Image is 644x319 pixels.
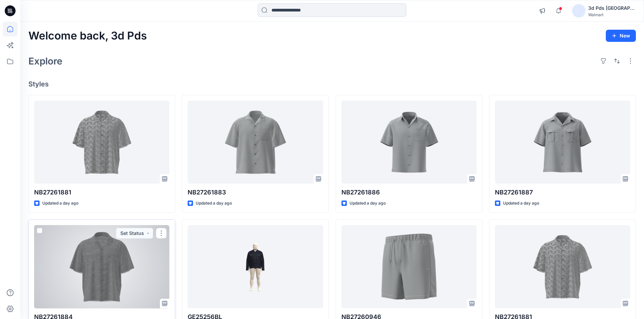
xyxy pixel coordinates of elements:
p: Updated a day ago [196,200,232,207]
div: Walmart [588,12,636,17]
button: New [606,30,636,42]
a: NB27261881 [495,225,630,309]
a: NB27261884 [34,225,169,309]
div: 3d Pds [GEOGRAPHIC_DATA] [588,4,636,12]
p: Updated a day ago [350,200,386,207]
a: NB27261881 [34,101,169,184]
a: NB27261886 [341,101,477,184]
a: NB27261883 [188,101,323,184]
p: Updated a day ago [42,200,78,207]
a: NB27261887 [495,101,630,184]
p: NB27261886 [341,188,477,197]
p: NB27261887 [495,188,630,197]
a: GE25256BL [188,225,323,309]
h2: Welcome back, 3d Pds [28,30,147,42]
a: NB27260946 [341,225,477,309]
h4: Styles [28,80,636,88]
img: avatar [572,4,586,18]
h2: Explore [28,56,63,67]
p: Updated a day ago [503,200,539,207]
p: NB27261883 [188,188,323,197]
p: NB27261881 [34,188,169,197]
